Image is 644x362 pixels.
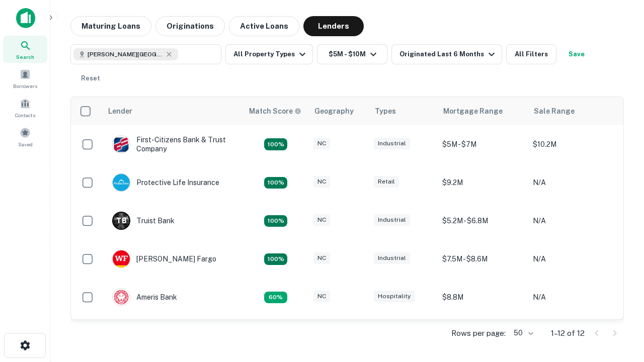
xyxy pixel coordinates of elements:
[528,125,618,163] td: $10.2M
[113,174,130,191] img: picture
[264,177,287,189] div: Matching Properties: 2, hasApolloMatch: undefined
[528,97,618,125] th: Sale Range
[18,140,33,148] span: Saved
[528,278,618,316] td: N/A
[437,97,528,125] th: Mortgage Range
[264,138,287,150] div: Matching Properties: 2, hasApolloMatch: undefined
[264,253,287,265] div: Matching Properties: 2, hasApolloMatch: undefined
[528,202,618,240] td: N/A
[108,105,132,117] div: Lender
[313,214,330,226] div: NC
[249,106,301,117] div: Capitalize uses an advanced AI algorithm to match your search with the best lender. The match sco...
[437,125,528,163] td: $5M - $7M
[313,176,330,188] div: NC
[116,216,126,226] p: T B
[399,48,498,60] div: Originated Last 6 Months
[249,106,299,117] h6: Match Score
[374,138,410,149] div: Industrial
[437,202,528,240] td: $5.2M - $6.8M
[88,50,163,59] span: [PERSON_NAME][GEOGRAPHIC_DATA], [GEOGRAPHIC_DATA]
[113,289,130,306] img: picture
[443,105,503,117] div: Mortgage Range
[451,327,506,339] p: Rows per page:
[225,44,313,64] button: All Property Types
[229,16,299,36] button: Active Loans
[313,138,330,149] div: NC
[374,176,399,188] div: Retail
[16,53,34,61] span: Search
[112,288,177,306] div: Ameris Bank
[391,44,502,64] button: Originated Last 6 Months
[303,16,364,36] button: Lenders
[3,65,47,92] a: Borrowers
[155,16,225,36] button: Originations
[264,292,287,304] div: Matching Properties: 1, hasApolloMatch: undefined
[374,214,410,226] div: Industrial
[112,212,175,230] div: Truist Bank
[369,97,437,125] th: Types
[3,36,47,63] a: Search
[3,94,47,121] a: Contacts
[528,240,618,278] td: N/A
[313,252,330,264] div: NC
[510,326,535,340] div: 50
[264,215,287,227] div: Matching Properties: 3, hasApolloMatch: undefined
[16,8,35,28] img: capitalize-icon.png
[317,44,387,64] button: $5M - $10M
[243,97,308,125] th: Capitalize uses an advanced AI algorithm to match your search with the best lender. The match sco...
[15,111,35,119] span: Contacts
[102,97,243,125] th: Lender
[560,44,593,64] button: Save your search to get updates of matches that match your search criteria.
[313,291,330,302] div: NC
[314,105,354,117] div: Geography
[74,68,107,88] button: Reset
[113,136,130,153] img: picture
[437,278,528,316] td: $8.8M
[374,291,415,302] div: Hospitality
[112,250,216,268] div: [PERSON_NAME] Fargo
[551,327,585,339] p: 1–12 of 12
[534,105,575,117] div: Sale Range
[374,252,410,264] div: Industrial
[437,240,528,278] td: $7.5M - $8.6M
[594,249,644,298] iframe: Chat Widget
[437,163,528,202] td: $9.2M
[437,316,528,354] td: $9.2M
[528,316,618,354] td: N/A
[113,250,130,267] img: picture
[3,123,47,150] a: Saved
[112,135,233,153] div: First-citizens Bank & Trust Company
[506,44,556,64] button: All Filters
[13,82,37,90] span: Borrowers
[112,173,219,192] div: Protective Life Insurance
[375,105,396,117] div: Types
[70,16,151,36] button: Maturing Loans
[308,97,369,125] th: Geography
[528,163,618,202] td: N/A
